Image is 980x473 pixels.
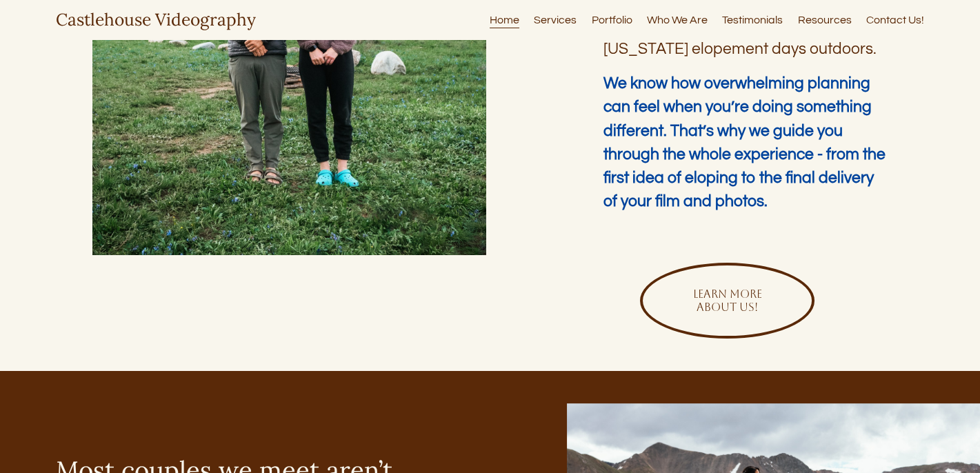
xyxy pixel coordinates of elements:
a: Portfolio [592,10,632,29]
a: Home [490,10,519,29]
a: Castlehouse Videography [56,8,256,30]
a: Resources [798,10,852,29]
a: Who We Are [647,10,708,29]
a: Learn more about us! [640,263,815,339]
a: Contact Us! [866,10,924,29]
strong: We know how overwhelming planning can feel when you’re doing something different. That’s why we g... [603,75,889,210]
a: Testimonials [722,10,783,29]
a: Services [534,10,577,29]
